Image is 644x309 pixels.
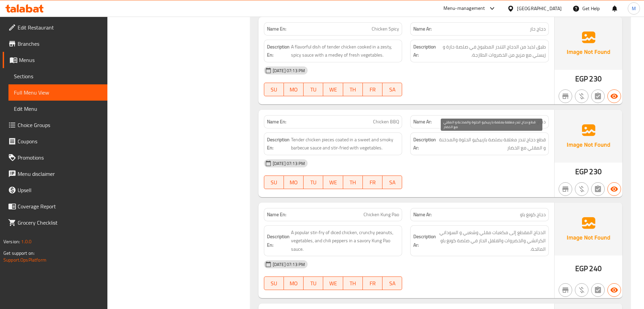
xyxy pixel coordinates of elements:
strong: Description En: [267,43,290,59]
div: [GEOGRAPHIC_DATA] [517,5,562,12]
strong: Name En: [267,211,286,218]
span: MO [287,279,301,288]
a: Promotions [3,149,107,166]
span: SU [267,279,281,288]
span: FR [366,279,380,288]
a: Full Menu View [8,84,107,101]
a: Grocery Checklist [3,214,107,231]
button: TH [343,276,363,290]
button: WE [323,276,343,290]
span: FR [366,85,380,95]
strong: Description En: [267,232,290,249]
span: Chicken Kung Pao [363,211,399,218]
span: Edit Menu [14,105,102,113]
span: TU [306,279,320,288]
span: دجاج كونغ باو [520,211,546,218]
button: FR [363,176,382,189]
span: طبق لذيذ من الدجاج التندر المطبوخ في صلصة حارة و زيستي مع مزيج من الخضروات الطازجة. [437,43,546,59]
span: TU [306,85,320,95]
span: 230 [589,72,601,85]
span: MO [287,85,301,95]
span: Version: [3,237,20,246]
a: Sections [8,68,107,84]
div: Menu-management [443,4,485,13]
span: TH [346,178,360,187]
button: Purchased item [575,89,588,103]
span: Get support on: [3,249,35,257]
button: TU [304,276,323,290]
span: SU [267,178,281,187]
span: Sections [14,72,102,80]
button: SU [264,176,284,189]
span: EGP [575,72,588,85]
span: 240 [589,262,601,275]
span: WE [326,279,340,288]
button: MO [284,276,304,290]
strong: Description Ar: [413,136,436,152]
button: MO [284,83,304,96]
button: Not has choices [591,182,605,196]
span: A flavorful dish of tender chicken cooked in a zesty, spicy sauce with a medley of fresh vegetables. [291,43,399,59]
span: Coverage Report [18,202,102,210]
button: FR [363,276,382,290]
span: الدجاج المقطع إلى مكعبات مقلي وشعبي و السوداني الكرانشي والخضروات والفلفل الحار في صلصة كونغ باو ... [437,228,546,253]
span: TU [306,178,320,187]
button: Purchased item [575,182,588,196]
span: 1.0.0 [21,237,32,246]
button: MO [284,176,304,189]
a: Support.OpsPlatform [3,255,46,264]
span: TH [346,279,360,288]
a: Menus [3,52,107,68]
span: [DATE] 07:13 PM [270,261,308,268]
a: Coverage Report [3,198,107,214]
span: Tender chicken pieces coated in a sweet and smoky barbecue sauce and stir-fried with vegetables. [291,136,399,152]
button: SA [382,83,402,96]
span: SA [385,279,399,288]
span: Upsell [18,186,102,194]
button: TU [304,176,323,189]
img: Ae5nvW7+0k+MAAAAAElFTkSuQmCC [555,203,622,255]
button: Available [607,89,621,103]
span: EGP [575,165,588,178]
button: SU [264,83,284,96]
span: دجاج باربيكيو [521,118,546,125]
strong: Description Ar: [413,232,436,249]
span: Edit Restaurant [18,23,102,32]
button: Not has choices [591,89,605,103]
span: Branches [18,40,102,48]
strong: Name Ar: [413,118,432,125]
a: Edit Menu [8,101,107,117]
span: M [632,5,636,12]
button: TU [304,83,323,96]
button: Available [607,182,621,196]
button: SU [264,276,284,290]
span: SA [385,178,399,187]
span: EGP [575,262,588,275]
a: Menu disclaimer [3,166,107,182]
strong: Description En: [267,136,290,152]
a: Coupons [3,133,107,149]
strong: Name Ar: [413,25,432,33]
a: Branches [3,36,107,52]
button: TH [343,176,363,189]
button: FR [363,83,382,96]
span: TH [346,85,360,95]
span: Promotions [18,153,102,162]
span: WE [326,178,340,187]
a: Upsell [3,182,107,198]
img: Ae5nvW7+0k+MAAAAAElFTkSuQmCC [555,110,622,163]
button: TH [343,83,363,96]
strong: Description Ar: [413,43,436,59]
span: Grocery Checklist [18,219,102,227]
button: Purchased item [575,283,588,297]
button: Not branch specific item [559,182,572,196]
button: Not branch specific item [559,89,572,103]
span: Coupons [18,137,102,145]
button: SA [382,176,402,189]
button: Available [607,283,621,297]
span: WE [326,85,340,95]
button: WE [323,176,343,189]
img: Ae5nvW7+0k+MAAAAAElFTkSuQmCC [555,17,622,70]
button: WE [323,83,343,96]
span: دجاج حار [530,25,546,33]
